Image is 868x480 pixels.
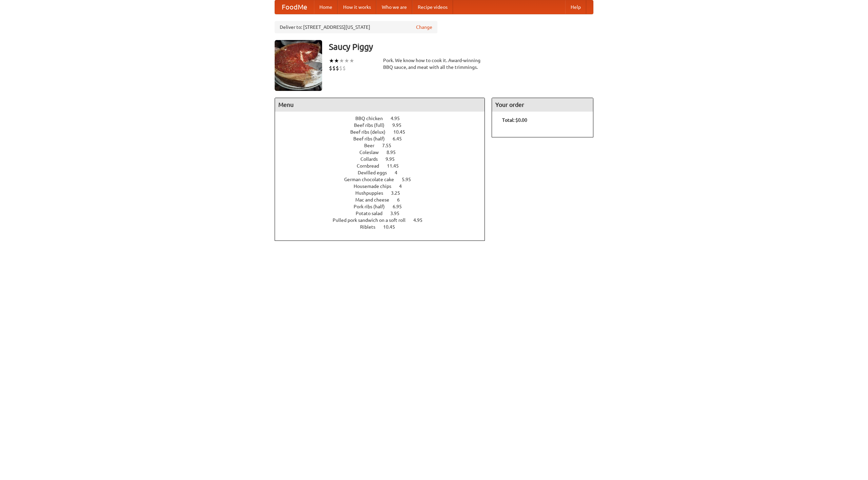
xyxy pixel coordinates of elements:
span: Beef ribs (full) [354,122,391,128]
span: 4.95 [413,217,429,223]
li: ★ [329,57,334,64]
span: Pulled pork sandwich on a soft roll [333,217,412,223]
img: angular.jpg [275,40,322,91]
span: Beef ribs (delux) [350,129,392,135]
a: How it works [338,0,376,14]
a: Who we are [376,0,412,14]
a: Beef ribs (delux) 10.45 [350,129,418,135]
li: ★ [349,57,354,64]
li: $ [332,64,336,72]
a: Coleslaw 8.95 [359,150,408,155]
span: Hushpuppies [355,190,390,196]
span: Pork ribs (half) [354,204,392,209]
span: Devilled eggs [358,170,394,175]
a: Hushpuppies 3.25 [355,190,413,196]
span: BBQ chicken [355,116,390,121]
a: German chocolate cake 5.95 [344,177,423,182]
span: German chocolate cake [344,177,401,182]
li: $ [342,64,346,72]
h4: Menu [275,98,485,112]
a: Help [565,0,586,14]
li: $ [339,64,342,72]
a: Housemade chips 4 [354,184,414,189]
a: Pulled pork sandwich on a soft roll 4.95 [333,217,435,223]
span: Beer [364,143,381,148]
li: ★ [339,57,344,64]
a: BBQ chicken 4.95 [355,116,412,121]
h4: Your order [492,98,593,112]
span: Housemade chips [354,184,398,189]
a: Mac and cheese 6 [355,197,412,203]
span: 7.55 [382,143,398,148]
a: Change [416,24,432,31]
span: 6.45 [393,136,409,141]
span: Riblets [360,224,382,230]
span: 5.95 [402,177,418,182]
li: $ [329,64,332,72]
span: 4 [395,170,404,175]
a: Recipe videos [412,0,453,14]
span: Mac and cheese [355,197,396,203]
span: Cornbread [357,163,386,169]
span: 8.95 [387,150,402,155]
li: ★ [334,57,339,64]
a: Home [314,0,338,14]
a: Beer 7.55 [364,143,404,148]
span: 9.95 [386,156,401,162]
span: 6.95 [393,204,409,209]
a: FoodMe [275,0,314,14]
li: $ [336,64,339,72]
span: 3.25 [391,190,407,196]
div: Deliver to: [STREET_ADDRESS][US_STATE] [275,21,437,33]
a: Cornbread 11.45 [357,163,411,169]
span: 10.45 [383,224,402,230]
span: Collards [360,156,384,162]
a: Collards 9.95 [360,156,407,162]
a: Beef ribs (half) 6.45 [353,136,414,141]
span: 6 [397,197,407,203]
a: Riblets 10.45 [360,224,408,230]
li: ★ [344,57,349,64]
span: 11.45 [387,163,406,169]
span: Potato salad [356,211,389,216]
a: Potato salad 3.95 [356,211,412,216]
div: Pork. We know how to cook it. Award-winning BBQ sauce, and meat with all the trimmings. [383,57,485,71]
span: 9.95 [392,122,408,128]
a: Pork ribs (half) 6.95 [354,204,414,209]
a: Devilled eggs 4 [358,170,410,175]
a: Beef ribs (full) 9.95 [354,122,414,128]
h3: Saucy Piggy [329,40,593,54]
span: Coleslaw [359,150,386,155]
span: Beef ribs (half) [353,136,392,141]
span: 4.95 [391,116,407,121]
span: 4 [399,184,409,189]
span: 3.95 [390,211,406,216]
span: 10.45 [393,129,412,135]
b: Total: $0.00 [502,117,527,123]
